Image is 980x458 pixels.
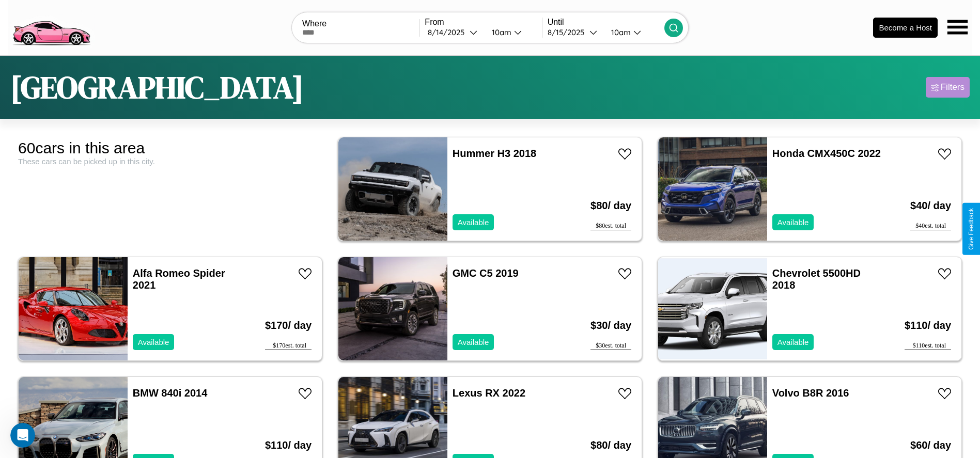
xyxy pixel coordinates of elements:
h3: $ 40 / day [910,189,951,222]
p: Available [777,215,809,229]
a: Chevrolet 5500HD 2018 [772,267,861,291]
iframe: Intercom live chat [10,423,35,448]
label: Until [548,18,664,27]
p: Available [138,335,169,349]
p: Available [458,215,489,229]
div: $ 170 est. total [265,342,312,350]
a: Alfa Romeo Spider 2021 [133,267,225,291]
div: 10am [487,27,514,37]
label: From [425,18,541,27]
h3: $ 30 / day [590,309,631,342]
div: $ 40 est. total [910,222,951,230]
h3: $ 110 / day [905,309,951,342]
h1: [GEOGRAPHIC_DATA] [10,66,304,108]
h3: $ 80 / day [590,189,631,222]
div: Filters [941,82,965,92]
div: 8 / 15 / 2025 [548,27,589,37]
div: 60 cars in this area [18,139,322,157]
div: 8 / 14 / 2025 [428,27,470,37]
div: $ 110 est. total [905,342,951,350]
label: Where [302,19,419,28]
img: logo [8,5,95,48]
button: 8/14/2025 [425,27,483,38]
div: $ 80 est. total [590,222,631,230]
h3: $ 170 / day [265,309,312,342]
a: Hummer H3 2018 [453,148,536,159]
p: Available [777,335,809,349]
a: Honda CMX450C 2022 [772,148,881,159]
p: Available [458,335,489,349]
button: 10am [484,27,542,38]
div: Give Feedback [968,208,975,250]
a: GMC C5 2019 [453,267,519,279]
button: 10am [603,27,664,38]
div: 10am [606,27,633,37]
div: These cars can be picked up in this city. [18,157,322,166]
a: Lexus RX 2022 [453,387,525,399]
a: Volvo B8R 2016 [772,387,849,399]
button: Become a Host [873,18,938,38]
button: Filters [926,77,970,98]
a: BMW 840i 2014 [133,387,208,399]
div: $ 30 est. total [590,342,631,350]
